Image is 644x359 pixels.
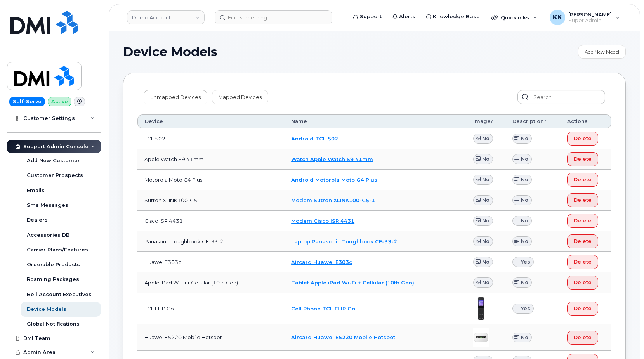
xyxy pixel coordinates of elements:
button: Delete [567,302,598,316]
span: Delete [574,196,592,204]
button: Delete [567,234,598,248]
td: TCL 502 [137,128,284,149]
a: Android TCL 502 [291,135,338,142]
a: Android Motorola Moto G4 Plus [291,177,377,183]
a: Mapped Devices [212,90,268,104]
span: No [521,238,528,245]
a: Aircard Huawei E5220 Mobile Hotspot [291,334,395,340]
span: Delete [574,279,592,286]
span: Yes [521,258,530,265]
button: Delete [567,276,598,290]
span: No [482,279,490,286]
button: Delete [567,132,598,146]
span: Delete [574,238,592,245]
span: No [521,196,528,204]
td: Apple iPad Wi-Fi + Cellular (10th Gen) [137,272,284,293]
span: Delete [574,258,592,265]
span: No [482,155,490,163]
a: Tablet Apple iPad Wi-Fi + Cellular (10th Gen) [291,279,414,286]
td: Cisco ISR 4431 [137,211,284,231]
img: E5220.jpg [473,328,489,347]
th: Device [137,114,284,128]
span: No [482,196,490,204]
span: Delete [574,305,592,312]
a: Watch Apple Watch S9 41mm [291,156,373,162]
span: No [482,135,490,142]
td: Panasonic Toughbook CF-33-2 [137,231,284,252]
img: TCL-FLIP-Go-Midnight-Blue-frontimage.png [473,296,489,321]
td: TCL FLIP Go [137,293,284,324]
a: Add New Model [578,45,626,59]
span: No [521,155,528,163]
span: Delete [574,334,592,341]
th: Actions [560,114,611,128]
td: Huawei E5220 Mobile Hotspot [137,324,284,351]
span: No [482,176,490,183]
input: Search [517,90,605,104]
a: Cell Phone TCL FLIP Go [291,305,355,312]
span: Delete [574,217,592,224]
span: Yes [521,305,530,312]
a: Unmapped Devices [144,90,207,104]
button: Delete [567,193,598,207]
button: Delete [567,255,598,269]
span: No [482,258,490,265]
span: No [482,217,490,224]
a: Modem Sutron XLINK100-C5-1 [291,197,375,203]
a: Modem Cisco ISR 4431 [291,218,354,224]
button: Delete [567,152,598,166]
span: No [521,135,528,142]
button: Delete [567,331,598,345]
span: No [482,238,490,245]
td: Motorola Moto G4 Plus [137,170,284,190]
th: Name [284,114,466,128]
span: Delete [574,135,592,142]
span: No [521,176,528,183]
span: Delete [574,155,592,163]
td: Sutron XLINK100-C5-1 [137,190,284,211]
a: Aircard Huawei E303c [291,259,352,265]
td: Apple Watch S9 41mm [137,149,284,170]
span: No [521,279,528,286]
span: Delete [574,176,592,183]
span: No [521,334,528,341]
span: Device Models [123,46,217,58]
th: Image? [466,114,505,128]
a: Laptop Panasonic Toughbook CF-33-2 [291,238,397,245]
span: No [521,217,528,224]
button: Delete [567,214,598,228]
th: Description? [505,114,560,128]
td: Huawei E303c [137,252,284,272]
button: Delete [567,173,598,187]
